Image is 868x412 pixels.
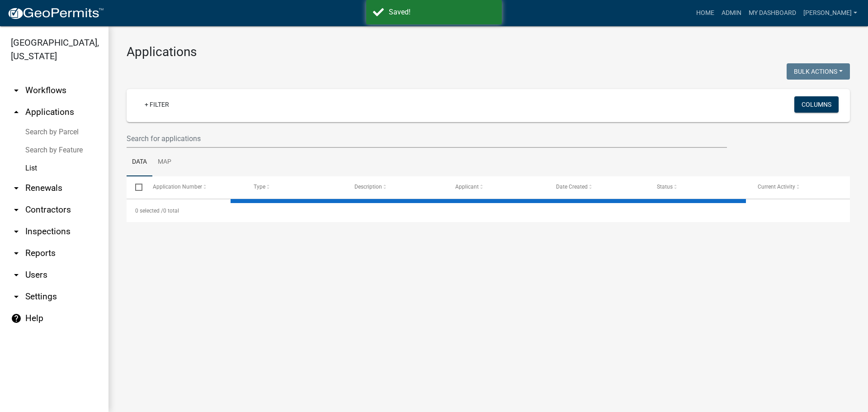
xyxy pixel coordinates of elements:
[800,5,861,22] a: [PERSON_NAME]
[127,129,727,148] input: Search for applications
[11,85,22,96] i: arrow_drop_down
[718,5,745,22] a: Admin
[152,148,177,177] a: Map
[127,176,144,198] datatable-header-cell: Select
[11,226,22,237] i: arrow_drop_down
[144,176,245,198] datatable-header-cell: Application Number
[135,208,163,214] span: 0 selected /
[245,176,345,198] datatable-header-cell: Type
[11,204,22,215] i: arrow_drop_down
[127,44,850,60] h3: Applications
[447,176,547,198] datatable-header-cell: Applicant
[254,184,265,190] span: Type
[556,184,588,190] span: Date Created
[749,176,850,198] datatable-header-cell: Current Activity
[657,184,673,190] span: Status
[389,7,495,18] div: Saved!
[127,148,152,177] a: Data
[455,184,479,190] span: Applicant
[346,176,447,198] datatable-header-cell: Description
[11,313,22,324] i: help
[794,96,839,113] button: Columns
[758,184,795,190] span: Current Activity
[745,5,800,22] a: My Dashboard
[137,96,176,113] a: + Filter
[11,248,22,259] i: arrow_drop_down
[787,63,850,80] button: Bulk Actions
[127,199,850,222] div: 0 total
[648,176,749,198] datatable-header-cell: Status
[11,291,22,302] i: arrow_drop_down
[11,270,22,280] i: arrow_drop_down
[547,176,648,198] datatable-header-cell: Date Created
[11,183,22,194] i: arrow_drop_down
[11,107,22,118] i: arrow_drop_up
[153,184,202,190] span: Application Number
[354,184,382,190] span: Description
[693,5,718,22] a: Home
